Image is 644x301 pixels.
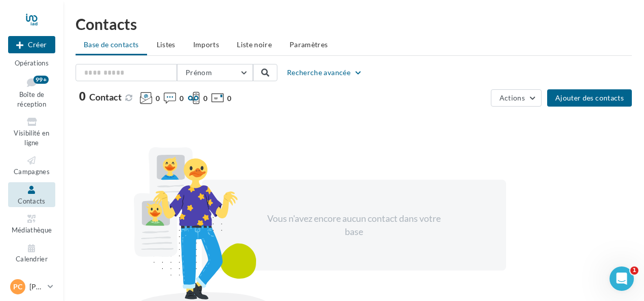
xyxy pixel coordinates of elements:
[8,241,55,265] a: Calendrier
[76,16,632,31] h1: Contacts
[29,282,44,292] p: [PERSON_NAME]
[15,59,49,67] span: Opérations
[157,40,175,49] span: Listes
[8,277,55,296] a: PC [PERSON_NAME]
[18,197,46,205] span: Contacts
[630,266,638,275] span: 1
[186,68,212,77] span: Prénom
[12,226,52,234] span: Médiathèque
[8,153,55,178] a: Campagnes
[8,74,55,111] a: Boîte de réception99+
[16,255,48,263] span: Calendrier
[491,89,542,107] button: Actions
[283,66,367,79] button: Recherche avancée
[13,282,22,292] span: PC
[237,40,272,49] span: Liste noire
[227,93,231,104] span: 0
[89,91,122,103] span: Contact
[8,36,55,53] button: Créer
[177,64,253,81] button: Prénom
[203,93,207,104] span: 0
[156,93,160,104] span: 0
[14,129,49,147] span: Visibilité en ligne
[290,40,328,49] span: Paramètres
[33,76,49,84] div: 99+
[79,91,86,102] span: 0
[14,168,50,176] span: Campagnes
[17,90,46,108] span: Boîte de réception
[499,93,525,102] span: Actions
[267,212,441,238] div: Vous n'avez encore aucun contact dans votre base
[610,266,634,291] iframe: Intercom live chat
[8,36,55,53] div: Nouvelle campagne
[8,114,55,149] a: Visibilité en ligne
[547,89,632,107] button: Ajouter des contacts
[180,93,184,104] span: 0
[193,40,219,49] span: Imports
[8,211,55,236] a: Médiathèque
[8,182,55,207] a: Contacts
